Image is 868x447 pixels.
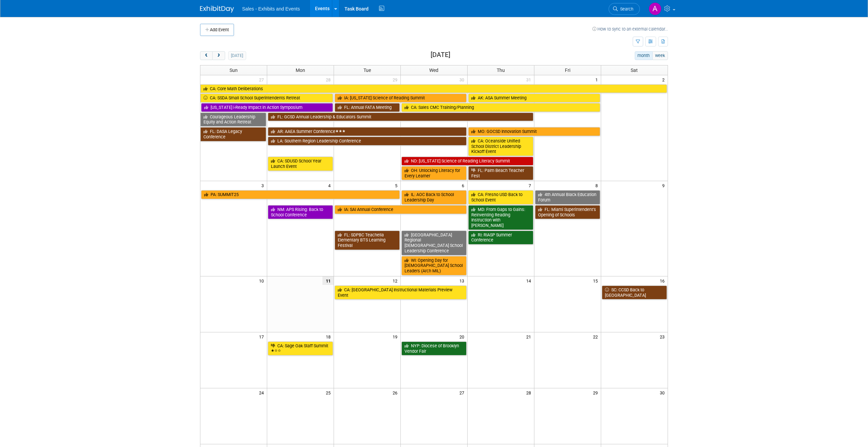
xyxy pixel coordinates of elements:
[468,231,533,245] a: RI: RIASP Summer Conference
[526,388,534,397] span: 28
[659,388,668,397] span: 30
[401,157,533,166] a: ND: [US_STATE] Science of Reading Literacy Summit
[258,75,267,84] span: 27
[461,181,467,190] span: 6
[212,51,225,60] button: next
[618,6,633,12] span: Search
[468,94,600,102] a: AK: ASA Summer Meeting
[200,6,234,13] img: ExhibitDay
[335,231,400,250] a: FL: SDPBC Teachella Elementary BTS Learning Festival
[200,113,266,127] a: Courageous Leadership Equity and Action Retreat
[401,190,467,204] a: IL: AOC Back to School Leadership Day
[468,205,533,230] a: MD: From Gaps to Gains: Reinventing Reading Instruction with [PERSON_NAME]
[459,75,467,84] span: 30
[592,388,601,397] span: 29
[363,67,371,73] span: Tue
[200,94,333,102] a: CA: SSDA Small School Superintendents Retreat
[595,181,601,190] span: 8
[401,256,467,275] a: WI: Opening Day for [DEMOGRAPHIC_DATA] School Leaders (Arch MIL)
[468,190,533,204] a: CA: Fresno USD Back to School Event
[335,103,400,112] a: FL: Annual FATA Meeting
[392,75,400,84] span: 29
[662,75,668,84] span: 2
[565,67,570,73] span: Fri
[535,190,600,204] a: 4th Annual Black Education Forum
[526,276,534,285] span: 14
[335,94,467,102] a: IA: [US_STATE] Science of Reading Summit
[431,51,450,59] h2: [DATE]
[325,388,334,397] span: 25
[401,342,467,355] a: NYP: Diocese of Brooklyn Vendor Fair
[201,103,333,112] a: [US_STATE] i-Ready Impact in Action Symposium
[268,113,533,121] a: FL: GCSD Annual Leadership & Educators Summit
[392,332,400,341] span: 19
[526,332,534,341] span: 21
[401,166,467,180] a: OH: Unlocking Literacy for Every Learner
[268,137,467,145] a: LA: Southern Region Leadership Conference
[335,286,467,299] a: CA: [GEOGRAPHIC_DATA] Instructional Materials Preview Event
[258,332,267,341] span: 17
[526,75,534,84] span: 31
[468,166,533,180] a: FL: Palm Beach Teacher Fest
[201,190,400,199] a: PA: SUMMIT25
[592,332,601,341] span: 22
[296,67,305,73] span: Mon
[200,127,266,141] a: FL: DASA Legacy Conference
[335,205,467,214] a: IA: SAI Annual Conference
[242,6,300,12] span: Sales - Exhibits and Events
[602,286,667,299] a: SC: CCSD Back to [GEOGRAPHIC_DATA]
[649,2,662,15] img: Albert Martinez
[268,127,467,136] a: AR: AAEA Summer Conference
[325,75,334,84] span: 28
[258,276,267,285] span: 10
[459,276,467,285] span: 13
[392,276,400,285] span: 12
[429,67,438,73] span: Wed
[528,181,534,190] span: 7
[394,181,400,190] span: 5
[268,157,333,171] a: CA: SDUSD School Year Launch Event
[228,51,246,60] button: [DATE]
[609,3,640,15] a: Search
[258,388,267,397] span: 24
[459,332,467,341] span: 20
[635,51,653,60] button: month
[401,103,600,112] a: CA: Sales CMC Training/Planning
[200,51,213,60] button: prev
[261,181,267,190] span: 3
[459,388,467,397] span: 27
[322,276,334,285] span: 11
[392,388,400,397] span: 26
[328,181,334,190] span: 4
[592,26,668,32] a: How to sync to an external calendar...
[268,342,333,355] a: CA: Sage Oak Staff Summit
[230,67,238,73] span: Sun
[592,276,601,285] span: 15
[659,276,668,285] span: 16
[268,205,333,219] a: NM: APS Rising: Back to School Conference
[659,332,668,341] span: 23
[468,137,533,156] a: CA: Oceanside Unified School District Leadership Kickoff Event
[401,231,467,255] a: [GEOGRAPHIC_DATA] Regional [DEMOGRAPHIC_DATA] School Leadership Conference
[662,181,668,190] span: 9
[595,75,601,84] span: 1
[325,332,334,341] span: 18
[468,127,600,136] a: MO: GOCSD Innovation Summit
[631,67,638,73] span: Sat
[497,67,505,73] span: Thu
[652,51,668,60] button: week
[535,205,600,219] a: FL: Miami Superintendent’s Opening of Schools
[200,24,234,36] button: Add Event
[200,84,667,93] a: CA: Core Math Deliberations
